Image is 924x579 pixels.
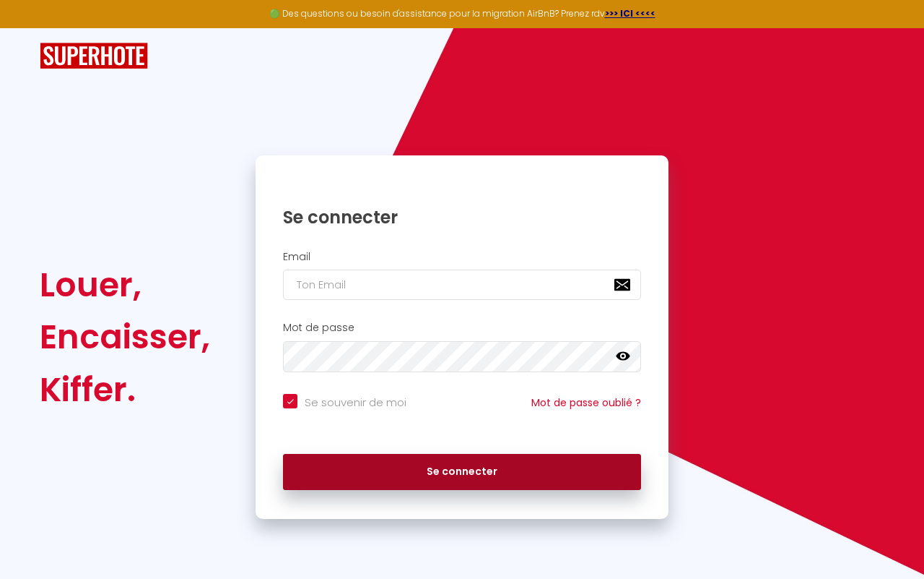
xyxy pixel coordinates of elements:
[283,454,641,490] button: Se connecter
[283,270,641,300] input: Ton Email
[40,364,210,416] div: Kiffer.
[40,43,148,69] img: SuperHote logo
[283,251,641,263] h2: Email
[283,322,641,334] h2: Mot de passe
[605,7,655,20] a: >>> ICI <<<<
[283,206,641,228] h1: Se connecter
[40,311,210,363] div: Encaisser,
[40,259,210,311] div: Louer,
[531,395,641,410] a: Mot de passe oublié ?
